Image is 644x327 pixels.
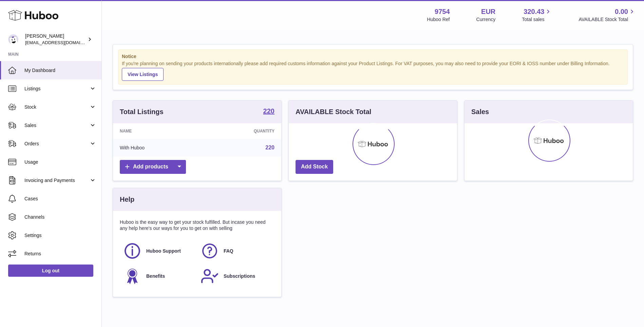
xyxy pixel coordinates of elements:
h3: Total Listings [120,107,164,116]
h3: Help [120,195,134,204]
th: Name [113,123,202,139]
span: [EMAIL_ADDRESS][DOMAIN_NAME] [25,40,100,45]
span: Benefits [146,273,165,279]
strong: 9754 [435,7,450,16]
span: My Dashboard [24,67,96,74]
a: Log out [8,265,93,277]
a: View Listings [122,68,164,81]
a: Subscriptions [201,267,271,285]
strong: Notice [122,53,624,60]
div: If you're planning on sending your products internationally please add required customs informati... [122,60,624,81]
div: Huboo Ref [427,16,450,23]
span: FAQ [224,248,233,254]
td: With Huboo [113,139,202,157]
a: 220 [265,145,274,150]
span: Sales [24,122,89,129]
span: 320.43 [524,7,544,16]
div: [PERSON_NAME] [25,33,86,46]
a: Benefits [123,267,194,285]
div: Currency [476,16,496,23]
span: Subscriptions [224,273,255,279]
a: Huboo Support [123,242,194,260]
a: 0.00 AVAILABLE Stock Total [579,7,636,23]
span: AVAILABLE Stock Total [579,16,636,23]
a: Add products [120,160,186,174]
h3: AVAILABLE Stock Total [296,107,371,116]
strong: 220 [263,108,274,114]
a: Add Stock [296,160,333,174]
img: info@fieldsluxury.london [8,34,18,44]
span: Huboo Support [146,248,181,254]
span: Orders [24,141,89,147]
span: Total sales [522,16,552,23]
a: 320.43 Total sales [522,7,552,23]
span: Cases [24,196,96,202]
span: Invoicing and Payments [24,177,89,184]
p: Huboo is the easy way to get your stock fulfilled. But incase you need any help here's our ways f... [120,219,274,232]
span: Returns [24,251,96,257]
span: Stock [24,104,89,110]
span: Usage [24,159,96,165]
th: Quantity [202,123,281,139]
span: 0.00 [615,7,628,16]
a: FAQ [201,242,271,260]
span: Listings [24,86,89,92]
span: Channels [24,214,96,220]
h3: Sales [471,107,489,116]
span: Settings [24,232,96,239]
strong: EUR [481,7,495,16]
a: 220 [263,108,274,116]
